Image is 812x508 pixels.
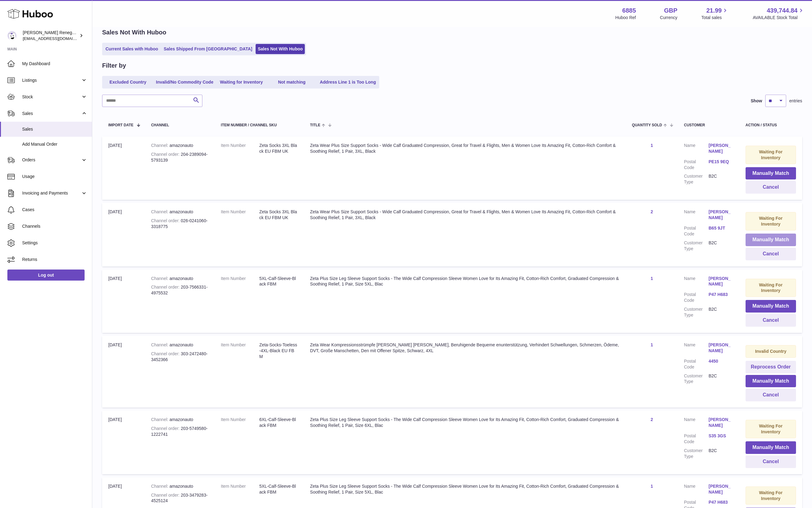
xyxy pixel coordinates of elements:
td: [DATE] [102,203,145,266]
span: Cases [22,207,87,213]
span: [EMAIL_ADDRESS][DOMAIN_NAME] [23,36,90,41]
div: amazonauto [151,209,209,215]
a: 21.99 Total sales [701,6,729,21]
span: Usage [22,174,87,179]
span: Returns [22,257,87,262]
a: [PERSON_NAME] [709,483,733,495]
img: tab_domain_overview_orange.svg [17,36,22,41]
strong: 6885 [622,6,636,15]
dd: 5XL-Calf-Sleeve-Black FBM [259,483,298,495]
strong: Channel [151,342,169,347]
div: Zeta Wear Kompressionsstrümpfe [PERSON_NAME] [PERSON_NAME], Beruhigende Bequeme enunterstützung, ... [310,342,620,354]
strong: Waiting For Inventory [759,216,782,226]
strong: Channel [151,209,169,214]
a: 1 [651,342,653,347]
a: 2 [651,417,653,422]
strong: Waiting For Inventory [759,423,782,434]
a: 4450 [709,358,733,364]
div: 203-5749580-1222741 [151,426,209,437]
a: [PERSON_NAME] [709,209,733,221]
div: 204-2389094-5793139 [151,152,209,163]
div: Domain Overview [23,36,55,40]
span: Sales [22,111,81,116]
button: Reprocess Order [746,361,796,373]
a: [PERSON_NAME] [709,143,733,154]
a: Log out [7,270,85,281]
span: Invoicing and Payments [22,190,81,196]
span: 21.99 [706,6,722,15]
dt: Customer Type [684,173,709,185]
dt: Name [684,417,709,430]
a: 1 [651,143,653,148]
strong: GBP [664,6,677,15]
strong: Channel [151,276,169,281]
td: [DATE] [102,136,145,200]
dt: Postal Code [684,225,709,237]
strong: Waiting For Inventory [759,282,782,293]
img: logo_orange.svg [10,10,15,15]
a: Current Sales with Huboo [103,44,160,54]
dd: 6XL-Calf-Sleeve-Black FBM [259,417,298,428]
strong: Channel order [151,426,181,431]
span: Channels [22,223,87,229]
strong: Channel order [151,285,181,289]
dt: Name [684,209,709,222]
div: Zeta Plus Size Leg Sleeve Support Socks - The Wide Calf Compression Sleeve Women Love for Its Ama... [310,417,620,428]
a: Excluded Country [103,77,153,87]
label: Show [751,98,762,104]
a: 1 [651,484,653,489]
div: amazonauto [151,417,209,423]
strong: Invalid Country [755,349,786,354]
div: amazonauto [151,483,209,489]
a: [PERSON_NAME] [709,276,733,287]
a: Sales Shipped From [GEOGRAPHIC_DATA] [161,44,254,54]
span: Listings [22,77,81,83]
dt: Postal Code [684,292,709,303]
dt: Item Number [221,209,259,221]
div: 203-7566331-4975532 [151,284,209,296]
a: [PERSON_NAME] [709,342,733,354]
span: My Dashboard [22,61,87,67]
span: Total sales [701,15,729,21]
dt: Customer Type [684,448,709,459]
img: directordarren@gmail.com [7,31,17,40]
a: 2 [651,209,653,214]
a: 439,744.84 AVAILABLE Stock Total [753,6,805,21]
dt: Item Number [221,417,259,428]
a: Not matching [267,77,316,87]
dt: Name [684,342,709,355]
strong: Waiting For Inventory [759,490,782,501]
dt: Postal Code [684,358,709,370]
a: 1 [651,276,653,281]
dd: B2C [709,448,733,459]
dt: Name [684,276,709,289]
button: Manually Match [746,234,796,246]
a: B65 9JT [709,225,733,231]
dd: 5XL-Calf-Sleeve-Black FBM [259,276,298,287]
div: Domain: [DOMAIN_NAME] [16,16,68,21]
span: entries [789,98,802,104]
span: Settings [22,240,87,246]
div: v 4.0.25 [17,10,30,15]
div: 026-0241060-3318775 [151,218,209,230]
strong: Channel [151,417,169,422]
div: Keywords by Traffic [68,36,104,40]
a: Address Line 1 is Too Long [318,77,378,87]
div: Currency [660,15,678,21]
dt: Name [684,483,709,497]
strong: Channel order [151,218,181,223]
dt: Customer Type [684,306,709,318]
span: Add Manual Order [22,141,87,147]
dt: Customer Type [684,373,709,385]
button: Manually Match [746,300,796,313]
div: Channel [151,123,209,127]
td: [DATE] [102,411,145,474]
button: Manually Match [746,441,796,454]
span: Title [310,123,320,127]
span: Quantity Sold [632,123,662,127]
div: Action / Status [746,123,796,127]
a: S35 3GS [709,433,733,439]
dt: Item Number [221,276,259,287]
td: [DATE] [102,336,145,408]
div: 203-3479283-4525124 [151,492,209,504]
